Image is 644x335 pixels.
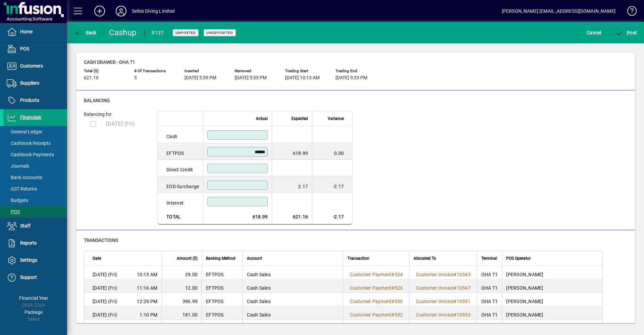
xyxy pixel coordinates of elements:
[3,269,67,286] a: Support
[140,311,157,318] span: 1:10 PM
[350,272,391,277] span: Customer Payment
[477,293,502,306] td: OHA T1
[3,126,67,137] a: General Ledger
[414,255,436,262] span: Allocated To
[72,27,98,39] button: Back
[391,299,394,304] span: #
[477,266,502,280] td: OHA T1
[7,152,54,157] span: Cashbook Payments
[93,285,117,291] span: [DATE] (Fri)
[395,285,403,291] span: 526
[347,255,369,262] span: Transaction
[350,299,391,304] span: Customer Payment
[20,275,37,280] span: Support
[202,306,243,320] td: EFTPOS
[391,312,394,318] span: #
[106,121,135,127] span: [DATE] (Fri)
[151,28,164,38] div: #137
[502,266,602,280] td: [PERSON_NAME]
[158,143,203,160] td: EFTPOS
[350,285,391,291] span: Customer Payment
[20,223,31,228] span: Staff
[7,129,42,134] span: General Ledger
[161,306,202,320] td: 181.00
[202,320,243,333] td: EOD Surcharge
[3,172,67,183] a: Bank Accounts
[161,293,202,306] td: 396.99
[416,299,453,304] span: Customer Invoice
[506,255,531,262] span: POS Operator
[184,75,216,81] span: [DATE] 5:39 PM
[453,285,457,291] span: #
[243,266,343,280] td: Cash Sales
[414,271,473,278] a: Customer Invoice#10545
[235,75,267,81] span: [DATE] 5:33 PM
[3,183,67,195] a: GST Returns
[502,306,602,320] td: [PERSON_NAME]
[347,284,405,292] a: Customer Payment#526
[243,320,343,333] td: Cash Sales
[202,280,243,293] td: EFTPOS
[19,295,48,301] span: Financial Year
[7,198,28,203] span: Budgets
[3,137,67,149] a: Cashbook Receipts
[457,285,471,291] span: 10547
[3,195,67,206] a: Budgets
[414,298,473,305] a: Customer Invoice#10551
[347,298,405,305] a: Customer Payment#530
[84,238,118,243] span: Transactions
[109,27,138,38] div: Cashup
[20,240,37,246] span: Reports
[84,69,124,73] span: Total ($)
[84,75,99,81] span: 621.16
[477,320,502,333] td: OHA T1
[206,255,235,262] span: Banking Method
[20,80,39,86] span: Suppliers
[312,209,352,224] td: -2.17
[158,126,203,143] td: Cash
[622,1,636,23] a: Knowledge Base
[7,175,42,180] span: Bank Accounts
[3,58,67,75] a: Customers
[328,115,344,122] span: Variance
[202,266,243,280] td: EFTPOS
[614,27,639,39] button: Post
[93,271,117,278] span: [DATE] (Fri)
[20,63,43,69] span: Customers
[627,30,630,35] span: P
[416,312,453,318] span: Customer Invoice
[502,293,602,306] td: [PERSON_NAME]
[243,280,343,293] td: Cash Sales
[137,298,157,305] span: 12:29 PM
[134,69,174,73] span: # of Transactions
[395,272,403,277] span: 524
[203,209,272,224] td: 618.99
[93,255,101,262] span: Date
[391,285,394,291] span: #
[243,293,343,306] td: Cash Sales
[137,271,157,278] span: 10:13 AM
[7,140,51,146] span: Cashbook Receipts
[457,299,471,304] span: 10551
[502,6,615,16] div: [PERSON_NAME] [EMAIL_ADDRESS][DOMAIN_NAME]
[158,160,203,176] td: Direct Credit
[347,271,405,278] a: Customer Payment#524
[20,29,33,34] span: Home
[416,272,453,277] span: Customer Invoice
[161,320,202,333] td: 2.17
[335,69,376,73] span: Trading end
[67,27,104,39] app-page-header-button: Back
[272,143,312,160] td: 618.99
[477,306,502,320] td: OHA T1
[177,255,198,262] span: Amount ($)
[7,186,37,192] span: GST Returns
[457,272,471,277] span: 10545
[20,115,41,120] span: Financials
[285,69,325,73] span: Trading start
[350,312,391,318] span: Customer Payment
[395,312,403,318] span: 532
[110,5,132,17] button: Profile
[477,280,502,293] td: OHA T1
[7,209,20,214] span: POS
[347,311,405,319] a: Customer Payment#532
